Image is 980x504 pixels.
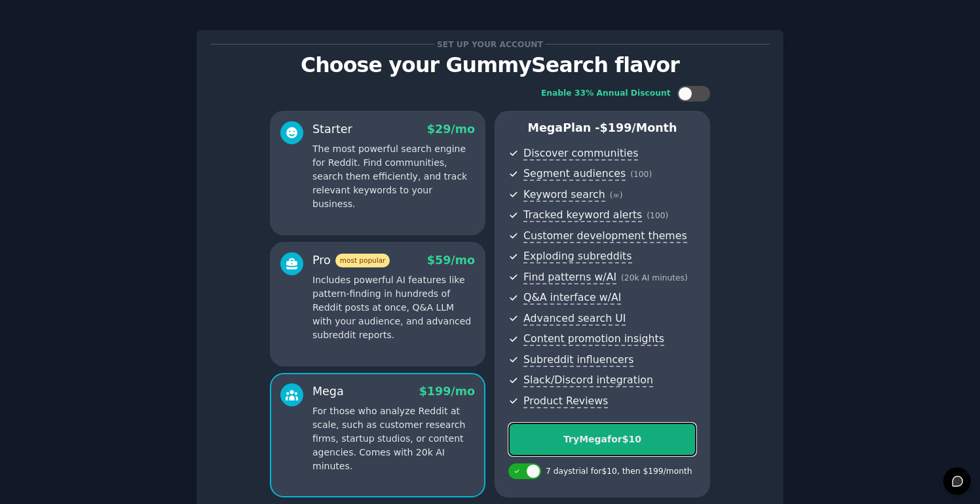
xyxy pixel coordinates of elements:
[312,273,475,342] p: Includes powerful AI features like pattern-finding in hundreds of Reddit posts at once, Q&A LLM w...
[523,229,687,243] span: Customer development themes
[610,191,623,200] span: ( ∞ )
[335,254,390,267] span: most popular
[523,208,642,222] span: Tracked keyword alerts
[541,88,671,100] div: Enable 33% Annual Discount
[509,433,696,446] div: Try Mega for $10
[427,254,475,267] span: $ 59 /mo
[523,271,616,284] span: Find patterns w/AI
[621,273,688,282] span: ( 20k AI minutes )
[419,385,475,398] span: $ 199 /mo
[210,54,770,77] p: Choose your GummySearch flavor
[312,383,344,400] div: Mega
[523,250,631,263] span: Exploding subreddits
[312,142,475,211] p: The most powerful search engine for Reddit. Find communities, search them efficiently, and track ...
[508,120,696,136] p: Mega Plan -
[523,167,626,181] span: Segment audiences
[435,37,546,51] span: Set up your account
[523,291,621,305] span: Q&A interface w/AI
[312,252,390,269] div: Pro
[312,404,475,473] p: For those who analyze Reddit at scale, such as customer research firms, startup studios, or conte...
[630,170,652,179] span: ( 100 )
[523,353,633,367] span: Subreddit influencers
[523,374,653,387] span: Slack/Discord integration
[427,123,475,136] span: $ 29 /mo
[523,332,664,346] span: Content promotion insights
[546,466,692,478] div: 7 days trial for $10 , then $ 199 /month
[508,423,696,456] button: TryMegafor$10
[312,121,352,138] div: Starter
[523,312,626,326] span: Advanced search UI
[647,211,668,220] span: ( 100 )
[600,121,677,134] span: $ 199 /month
[523,188,605,202] span: Keyword search
[523,147,638,161] span: Discover communities
[523,395,608,408] span: Product Reviews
